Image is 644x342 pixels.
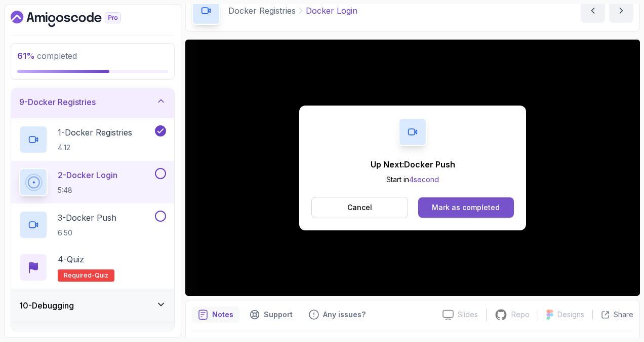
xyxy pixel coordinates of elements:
[264,310,293,320] p: Support
[557,310,584,320] p: Designs
[58,228,116,238] p: 6:50
[458,310,478,320] p: Slides
[19,168,166,196] button: 2-Docker Login5:48
[185,40,640,296] iframe: 2 - Docker Login
[371,175,455,185] p: Start in
[303,306,372,323] button: Feedback button
[592,310,633,320] button: Share
[511,310,530,320] p: Repo
[58,185,117,195] p: 5:48
[11,86,174,118] button: 9-Docker Registries
[347,202,372,213] p: Cancel
[409,175,439,184] span: 4 second
[614,310,633,320] p: Share
[11,11,144,27] a: Dashboard
[17,51,35,61] span: 61 %
[432,202,500,213] div: Mark as completed
[58,212,116,224] p: 3 - Docker Push
[371,158,455,170] p: Up Next: Docker Push
[19,299,74,312] h3: 10 - Debugging
[19,253,166,282] button: 4-QuizRequired-quiz
[306,5,357,17] p: Docker Login
[64,271,95,280] span: Required-
[418,197,514,218] button: Mark as completed
[11,289,174,322] button: 10-Debugging
[19,96,96,108] h3: 9 - Docker Registries
[58,253,84,265] p: 4 - Quiz
[19,125,166,154] button: 1-Docker Registries4:12
[192,306,239,323] button: notes button
[212,310,233,320] p: Notes
[58,126,132,139] p: 1 - Docker Registries
[323,310,366,320] p: Any issues?
[244,306,299,323] button: Support button
[95,271,108,280] span: quiz
[58,143,132,153] p: 4:12
[228,5,296,17] p: Docker Registries
[311,197,408,218] button: Cancel
[19,211,166,239] button: 3-Docker Push6:50
[58,169,117,181] p: 2 - Docker Login
[17,51,77,61] span: completed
